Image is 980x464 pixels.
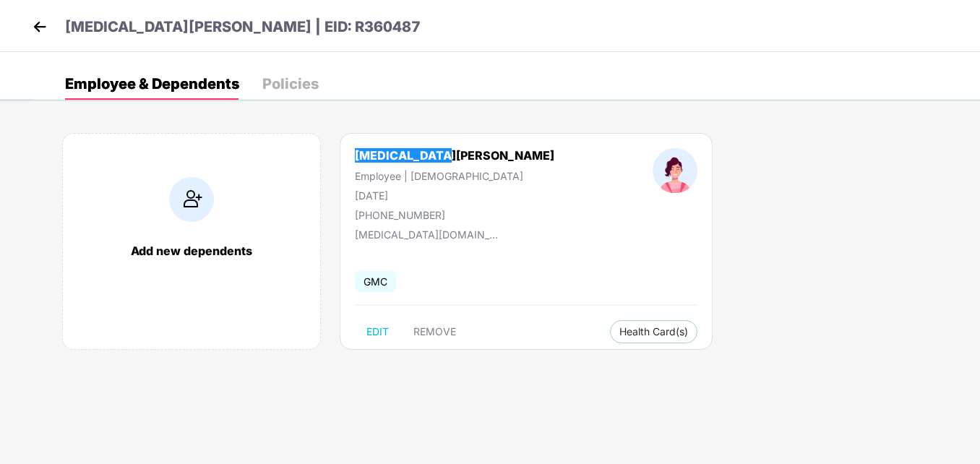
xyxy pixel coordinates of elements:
div: Add new dependents [77,244,306,258]
div: [DATE] [355,189,554,202]
button: Health Card(s) [610,320,697,343]
div: [MEDICAL_DATA][DOMAIN_NAME][EMAIL_ADDRESS][DOMAIN_NAME] [355,228,499,241]
div: [MEDICAL_DATA][PERSON_NAME] [355,148,554,163]
div: Employee & Dependents [65,77,239,91]
div: Employee | [DEMOGRAPHIC_DATA] [355,170,554,182]
p: [MEDICAL_DATA][PERSON_NAME] | EID: R360487 [65,16,421,38]
span: REMOVE [413,326,456,338]
button: REMOVE [402,320,468,343]
img: profileImage [653,148,697,193]
span: Health Card(s) [619,328,688,335]
span: GMC [355,271,396,292]
img: back [29,16,51,38]
div: [PHONE_NUMBER] [355,209,554,221]
span: EDIT [366,326,389,338]
div: Policies [262,77,319,91]
button: EDIT [355,320,400,343]
img: addIcon [169,177,214,222]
